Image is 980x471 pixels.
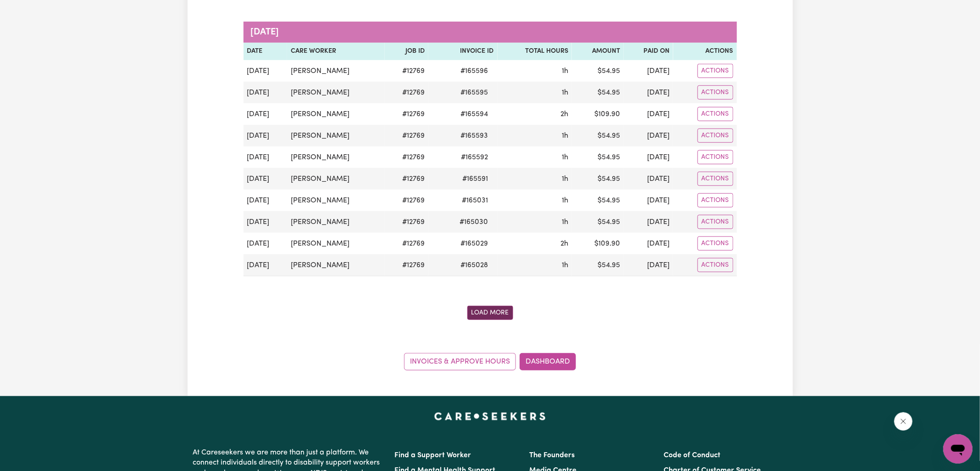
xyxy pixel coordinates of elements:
[455,130,494,141] span: # 165593
[572,211,624,233] td: $ 54.95
[562,132,568,140] span: 1 hour
[624,146,673,168] td: [DATE]
[698,236,733,251] button: Actions
[385,60,429,82] td: # 12769
[572,233,624,254] td: $ 109.90
[244,82,288,103] td: [DATE]
[529,452,575,459] a: The Founders
[244,254,288,276] td: [DATE]
[287,233,384,254] td: [PERSON_NAME]
[562,175,568,183] span: 1 hour
[287,211,384,233] td: [PERSON_NAME]
[572,190,624,211] td: $ 54.95
[287,254,384,276] td: [PERSON_NAME]
[560,240,568,247] span: 2 hours
[456,152,494,163] span: # 165592
[698,258,733,272] button: Actions
[673,43,737,60] th: Actions
[572,103,624,125] td: $ 109.90
[624,125,673,146] td: [DATE]
[287,146,384,168] td: [PERSON_NAME]
[385,146,429,168] td: # 12769
[467,306,513,320] button: Fetch older invoices
[385,125,429,146] td: # 12769
[244,60,288,82] td: [DATE]
[698,129,733,143] button: Actions
[455,109,494,120] span: # 165594
[572,82,624,103] td: $ 54.95
[287,168,384,190] td: [PERSON_NAME]
[404,353,516,370] a: Invoices & Approve Hours
[698,150,733,164] button: Actions
[385,254,429,276] td: # 12769
[562,262,568,269] span: 1 hour
[434,413,546,420] a: Careseekers home page
[624,190,673,211] td: [DATE]
[894,412,913,431] iframe: Close message
[287,43,384,60] th: Care Worker
[385,43,429,60] th: Job ID
[664,452,720,459] a: Code of Conduct
[455,260,494,271] span: # 165028
[454,217,494,228] span: # 165030
[572,125,624,146] td: $ 54.95
[455,66,494,77] span: # 165596
[498,43,572,60] th: Total Hours
[244,22,737,43] caption: [DATE]
[698,172,733,186] button: Actions
[562,67,568,75] span: 1 hour
[385,82,429,103] td: # 12769
[562,219,568,226] span: 1 hour
[244,125,288,146] td: [DATE]
[562,197,568,204] span: 1 hour
[624,43,673,60] th: Paid On
[624,82,673,103] td: [DATE]
[428,43,497,60] th: Invoice ID
[287,190,384,211] td: [PERSON_NAME]
[287,103,384,125] td: [PERSON_NAME]
[624,60,673,82] td: [DATE]
[698,64,733,78] button: Actions
[572,43,624,60] th: Amount
[385,103,429,125] td: # 12769
[244,211,288,233] td: [DATE]
[244,233,288,254] td: [DATE]
[385,190,429,211] td: # 12769
[572,168,624,190] td: $ 54.95
[244,190,288,211] td: [DATE]
[287,82,384,103] td: [PERSON_NAME]
[457,174,494,185] span: # 165591
[385,233,429,254] td: # 12769
[624,168,673,190] td: [DATE]
[287,60,384,82] td: [PERSON_NAME]
[698,85,733,100] button: Actions
[244,168,288,190] td: [DATE]
[698,193,733,207] button: Actions
[624,103,673,125] td: [DATE]
[244,43,288,60] th: Date
[455,238,494,249] span: # 165029
[457,195,494,206] span: # 165031
[698,107,733,121] button: Actions
[562,89,568,96] span: 1 hour
[572,146,624,168] td: $ 54.95
[520,353,576,370] a: Dashboard
[624,211,673,233] td: [DATE]
[624,233,673,254] td: [DATE]
[244,103,288,125] td: [DATE]
[455,87,494,98] span: # 165595
[385,211,429,233] td: # 12769
[562,154,568,161] span: 1 hour
[572,60,624,82] td: $ 54.95
[244,146,288,168] td: [DATE]
[572,254,624,276] td: $ 54.95
[698,215,733,229] button: Actions
[624,254,673,276] td: [DATE]
[560,111,568,118] span: 2 hours
[287,125,384,146] td: [PERSON_NAME]
[395,452,471,459] a: Find a Support Worker
[6,6,55,14] span: Need any help?
[943,434,973,464] iframe: Button to launch messaging window
[385,168,429,190] td: # 12769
